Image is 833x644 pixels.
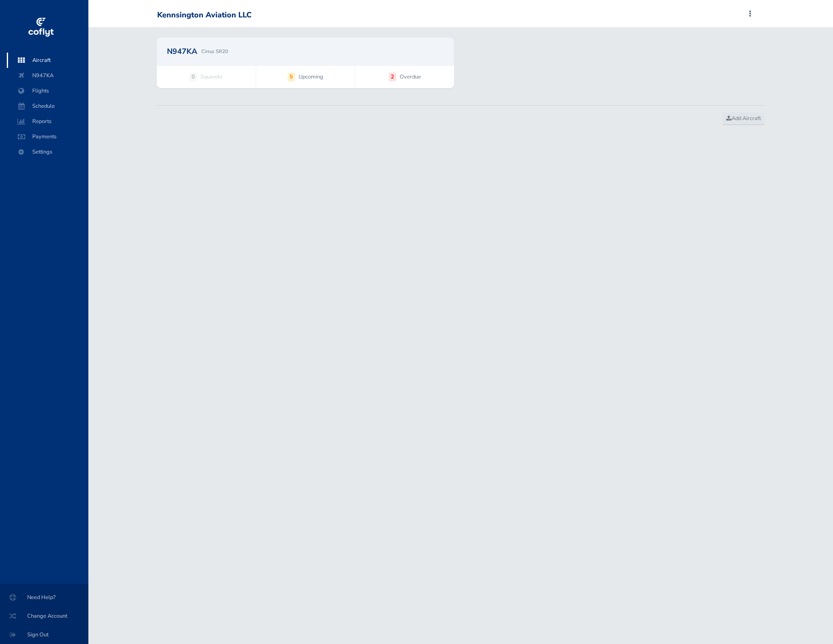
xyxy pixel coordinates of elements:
[15,83,80,98] span: Flights
[288,73,295,81] strong: 5
[157,37,454,88] a: N947KA Cirrus SR20 0 Squawks 5 Upcoming 2 Overdue
[15,129,80,144] span: Payments
[15,98,80,114] span: Schedule
[10,608,78,624] span: Change Account
[400,73,421,81] span: Overdue
[389,73,396,81] strong: 2
[10,627,78,642] span: Sign Out
[167,48,197,55] h2: N947KA
[201,48,228,55] p: Cirrus SR20
[200,73,223,81] span: Squawks
[15,68,80,83] span: N947KA
[157,11,251,20] div: Kennsington Aviation LLC
[723,112,765,125] a: Add Aircraft
[15,144,80,160] span: Settings
[15,53,80,68] span: Aircraft
[27,15,55,40] img: coflyt logo
[726,115,761,122] span: Add Aircraft
[189,73,197,81] strong: 0
[299,73,323,81] span: Upcoming
[10,590,78,605] span: Need Help?
[15,114,80,129] span: Reports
